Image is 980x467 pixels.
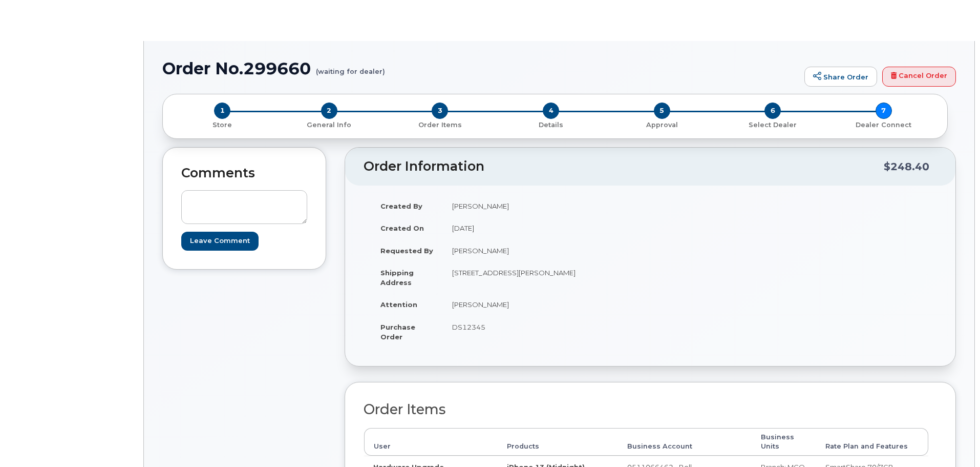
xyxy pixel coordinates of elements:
td: [DATE] [443,217,643,239]
p: Order Items [389,120,492,130]
a: Share Order [804,67,877,87]
h2: Order Items [364,402,929,417]
span: 6 [764,103,781,119]
strong: Attention [380,300,417,309]
a: 3 Order Items [385,119,496,130]
span: 5 [654,103,670,119]
small: (waiting for dealer) [316,59,385,75]
th: Business Units [752,428,816,456]
td: [PERSON_NAME] [443,293,643,316]
span: 2 [321,103,337,119]
div: $248.40 [884,157,929,176]
span: 3 [432,103,448,119]
p: Details [500,120,603,130]
a: 4 Details [496,119,607,130]
td: [PERSON_NAME] [443,195,643,217]
strong: Purchase Order [380,323,415,341]
span: 4 [543,103,559,119]
th: User [364,428,498,456]
p: General Info [278,120,381,130]
p: Approval [610,120,713,130]
th: Business Account [618,428,752,456]
h2: Comments [181,166,307,180]
p: Select Dealer [721,120,824,130]
p: Store [175,120,270,130]
span: DS12345 [452,323,485,331]
strong: Created By [380,202,422,210]
a: 6 Select Dealer [717,119,828,130]
a: 1 Store [171,119,274,130]
strong: Created On [380,224,424,232]
span: 1 [214,103,230,119]
h2: Order Information [364,159,884,174]
a: 5 Approval [606,119,717,130]
td: [PERSON_NAME] [443,239,643,262]
a: 2 General Info [274,119,385,130]
a: Cancel Order [882,67,956,87]
input: Leave Comment [181,232,259,251]
h1: Order No.299660 [162,59,799,77]
th: Products [498,428,618,456]
strong: Requested By [380,247,433,255]
th: Rate Plan and Features [816,428,928,456]
td: [STREET_ADDRESS][PERSON_NAME] [443,261,643,293]
strong: Shipping Address [380,269,414,287]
